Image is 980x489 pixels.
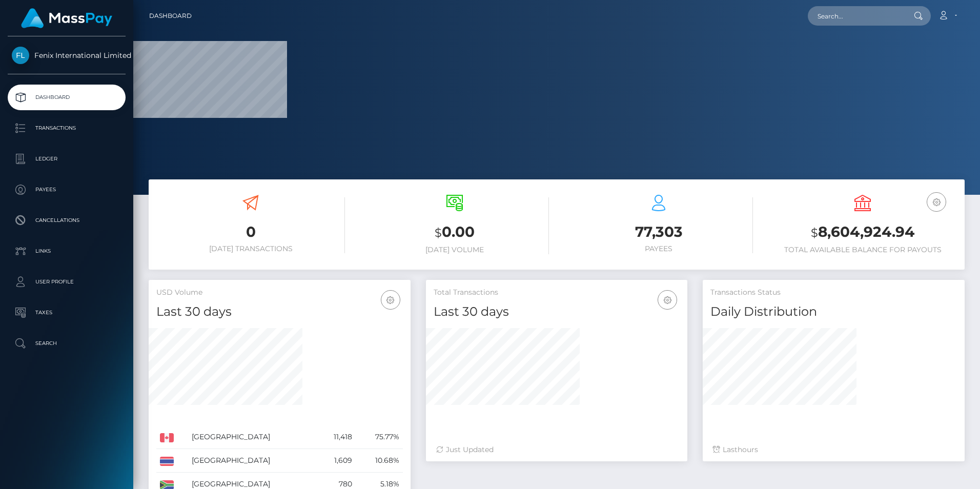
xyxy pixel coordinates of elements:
[710,288,957,298] h5: Transactions Status
[12,90,121,105] p: Dashboard
[710,303,957,321] h4: Daily Distribution
[8,300,126,325] a: Taxes
[564,222,753,242] h3: 77,303
[564,244,753,253] h6: Payees
[188,449,317,473] td: [GEOGRAPHIC_DATA]
[768,222,957,243] h3: 8,604,924.94
[156,303,403,321] h4: Last 30 days
[12,151,121,167] p: Ledger
[356,425,403,449] td: 75.77%
[12,243,121,259] p: Links
[435,226,442,240] small: $
[12,213,121,228] p: Cancellations
[8,238,126,264] a: Links
[12,120,121,136] p: Transactions
[8,51,126,60] span: Fenix International Limited
[188,425,317,449] td: [GEOGRAPHIC_DATA]
[768,246,957,254] h6: Total Available Balance for Payouts
[160,433,174,442] img: CA.png
[12,336,121,351] p: Search
[317,449,355,473] td: 1,609
[436,444,678,455] div: Just Updated
[8,331,126,356] a: Search
[8,115,126,141] a: Transactions
[317,425,355,449] td: 11,418
[808,6,904,26] input: Search...
[12,305,121,320] p: Taxes
[434,303,680,321] h4: Last 30 days
[356,449,403,473] td: 10.68%
[12,274,121,290] p: User Profile
[156,244,345,253] h6: [DATE] Transactions
[156,222,345,242] h3: 0
[360,246,549,254] h6: [DATE] Volume
[8,146,126,172] a: Ledger
[12,182,121,197] p: Payees
[8,177,126,202] a: Payees
[8,208,126,233] a: Cancellations
[713,444,954,455] div: Last hours
[156,288,403,298] h5: USD Volume
[434,288,680,298] h5: Total Transactions
[149,5,192,27] a: Dashboard
[21,8,112,28] img: MassPay Logo
[360,222,549,243] h3: 0.00
[12,47,29,64] img: Fenix International Limited
[811,226,818,240] small: $
[160,457,174,466] img: TH.png
[8,269,126,295] a: User Profile
[8,85,126,110] a: Dashboard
